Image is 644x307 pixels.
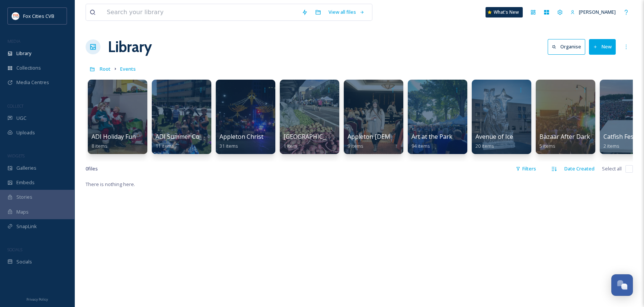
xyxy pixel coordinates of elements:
[16,258,32,265] span: Socials
[283,132,343,141] span: [GEOGRAPHIC_DATA]
[156,133,217,149] a: ADI Summer Concerts11 items
[7,38,20,44] span: MEDIA
[475,133,513,149] a: Avenue of Ice20 items
[486,7,523,17] a: What's New
[7,103,23,109] span: COLLECT
[567,5,619,19] a: [PERSON_NAME]
[103,4,298,20] input: Search your library
[411,133,452,149] a: Art at the Park94 items
[411,132,452,141] span: Art at the Park
[16,79,49,86] span: Media Centres
[16,115,26,122] span: UGC
[156,143,174,149] span: 11 items
[16,64,41,71] span: Collections
[539,132,590,141] span: Bazaar After Dark
[589,39,616,54] button: New
[283,143,297,149] span: 1 item
[220,133,296,149] a: Appleton Christmas Parade31 items
[16,179,35,186] span: Embeds
[539,133,590,149] a: Bazaar After Dark5 items
[603,143,619,149] span: 2 items
[475,132,513,141] span: Avenue of Ice
[539,143,555,149] span: 5 items
[12,12,19,20] img: images.png
[92,132,149,141] span: ADI Holiday Fun Fest
[23,13,54,19] span: Fox Cities CVB
[220,143,238,149] span: 31 items
[16,194,32,201] span: Stories
[347,143,363,149] span: 9 items
[512,162,540,176] div: Filters
[602,165,622,172] span: Select all
[100,64,110,73] a: Root
[7,247,22,252] span: SOCIALS
[16,129,35,136] span: Uploads
[347,132,453,141] span: Appleton [DEMOGRAPHIC_DATA] Day
[411,143,430,149] span: 94 items
[579,9,616,15] span: [PERSON_NAME]
[611,274,633,296] button: Open Chat
[561,162,598,176] div: Date Created
[16,164,36,172] span: Galleries
[325,5,368,19] a: View all files
[475,143,494,149] span: 20 items
[86,165,98,172] span: 0 file s
[120,64,136,73] a: Events
[92,133,149,149] a: ADI Holiday Fun Fest8 items
[16,223,37,230] span: SnapLink
[108,36,152,58] a: Library
[548,39,585,54] button: Organise
[283,133,343,149] a: [GEOGRAPHIC_DATA]1 item
[7,153,25,159] span: WIDGETS
[16,50,31,57] span: Library
[156,132,217,141] span: ADI Summer Concerts
[26,294,48,303] a: Privacy Policy
[92,143,108,149] span: 8 items
[120,65,136,72] span: Events
[100,65,110,72] span: Root
[220,132,296,141] span: Appleton Christmas Parade
[26,297,48,302] span: Privacy Policy
[347,133,453,149] a: Appleton [DEMOGRAPHIC_DATA] Day9 items
[86,181,135,188] span: There is nothing here.
[16,208,29,215] span: Maps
